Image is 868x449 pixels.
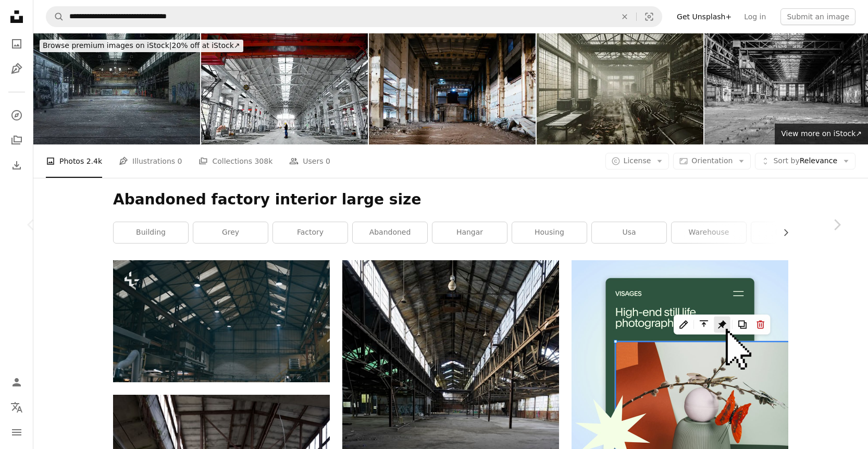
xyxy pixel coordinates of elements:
[353,222,427,243] a: abandoned
[755,153,855,169] button: Sort byRelevance
[6,33,27,54] a: Photos
[776,222,788,243] button: scroll list to the right
[289,144,330,178] a: Users 0
[773,156,799,165] span: Sort by
[199,144,272,178] a: Collections 308k
[40,40,243,52] div: 20% off at iStock ↗
[6,130,27,151] a: Collections
[637,7,662,27] button: Visual search
[751,222,826,243] a: interior
[773,156,837,166] span: Relevance
[512,222,587,243] a: housing
[6,58,27,79] a: Illustrations
[46,7,64,27] button: Search Unsplash
[119,144,182,178] a: Illustrations 0
[113,317,330,326] a: a large warehouse with a lot of lights on the ceiling
[781,129,862,138] span: View more on iStock ↗
[6,397,27,418] button: Language
[780,8,855,25] button: Submit an image
[178,155,182,167] span: 0
[113,260,330,382] img: a large warehouse with a lot of lights on the ceiling
[6,155,27,176] a: Download History
[672,222,746,243] a: warehouse
[114,222,188,243] a: building
[775,124,868,144] a: View more on iStock↗
[592,222,666,243] a: usa
[6,372,27,393] a: Log in / Sign up
[326,155,330,167] span: 0
[537,33,703,144] img: Abandoned Industrial Factory Interior with Machinery and Overgrown Vegetation
[624,156,651,165] span: License
[273,222,348,243] a: factory
[193,222,268,243] a: grey
[738,8,772,25] a: Log in
[613,7,636,27] button: Clear
[691,156,733,165] span: Orientation
[33,33,200,144] img: Lost Place in East Germany
[113,190,788,209] h1: Abandoned factory interior large size
[201,33,368,144] img: Engineer takes daily check
[369,33,536,144] img: Old broken empty abandoned industrial building interior
[605,153,669,169] button: License
[342,402,559,411] a: gray concrete building with white metal frame
[432,222,507,243] a: hangar
[6,422,27,443] button: Menu
[46,6,662,27] form: Find visuals sitewide
[254,155,272,167] span: 308k
[805,175,868,275] a: Next
[673,153,751,169] button: Orientation
[671,8,738,25] a: Get Unsplash+
[33,33,250,58] a: Browse premium images on iStock|20% off at iStock↗
[43,41,171,50] span: Browse premium images on iStock |
[6,105,27,126] a: Explore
